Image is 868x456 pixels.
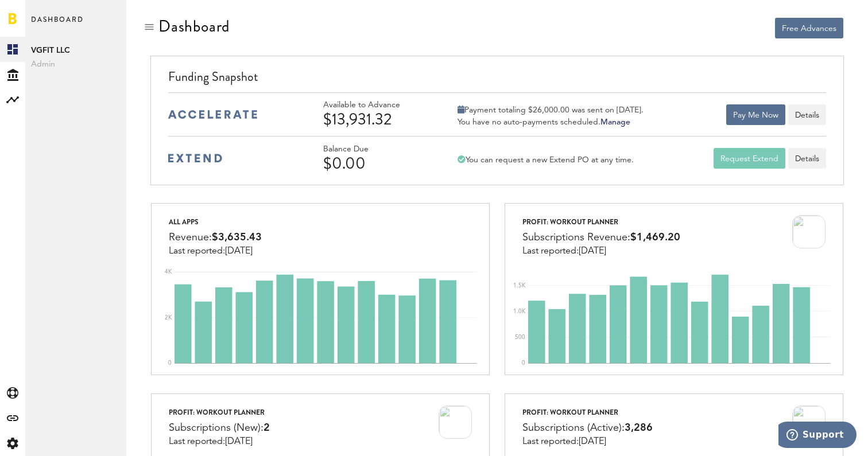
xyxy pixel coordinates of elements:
[168,110,257,119] img: accelerate-medium-blue-logo.svg
[168,68,826,92] div: Funding Snapshot
[31,57,121,71] span: Admin
[522,229,680,246] div: Subscriptions Revenue:
[165,315,172,321] text: 2K
[792,406,826,439] img: 100x100bb_jssXdTp.jpg
[522,215,680,229] div: ProFit: Workout Planner
[165,269,172,275] text: 4K
[212,232,262,243] span: $3,635.43
[169,436,270,447] div: Last reported:
[458,117,644,127] div: You have no auto-payments scheduled.
[458,105,644,115] div: Payment totaling $26,000.00 was sent on [DATE].
[323,145,432,154] div: Balance Due
[775,18,843,38] button: Free Advances
[168,154,222,163] img: extend-medium-blue-logo.svg
[225,247,253,256] span: [DATE]
[169,246,262,256] div: Last reported:
[169,406,270,419] div: ProFit: Workout Planner
[439,406,472,439] img: 100x100bb_jssXdTp.jpg
[714,148,785,169] button: Request Extend
[726,104,785,125] button: Pay Me Now
[169,419,270,436] div: Subscriptions (New):
[625,423,653,433] span: 3,286
[788,104,826,125] button: Details
[158,17,230,36] div: Dashboard
[630,232,680,243] span: $1,469.20
[323,100,432,110] div: Available to Advance
[515,334,525,340] text: 500
[522,360,525,366] text: 0
[513,283,526,289] text: 1.5K
[168,360,172,366] text: 0
[225,437,253,446] span: [DATE]
[522,246,680,256] div: Last reported:
[522,436,653,447] div: Last reported:
[579,437,606,446] span: [DATE]
[522,419,653,436] div: Subscriptions (Active):
[31,13,84,37] span: Dashboard
[169,229,262,246] div: Revenue:
[31,44,121,57] span: VGFIT LLC
[600,118,630,126] a: Manage
[263,423,270,433] span: 2
[169,215,262,229] div: All apps
[788,148,826,169] a: Details
[323,110,432,128] div: $13,931.32
[513,309,526,314] text: 1.0K
[323,154,432,173] div: $0.00
[579,247,606,256] span: [DATE]
[792,215,826,248] img: 100x100bb_jssXdTp.jpg
[778,422,857,450] iframe: Opens a widget where you can find more information
[522,406,653,419] div: ProFit: Workout Planner
[458,155,634,165] div: You can request a new Extend PO at any time.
